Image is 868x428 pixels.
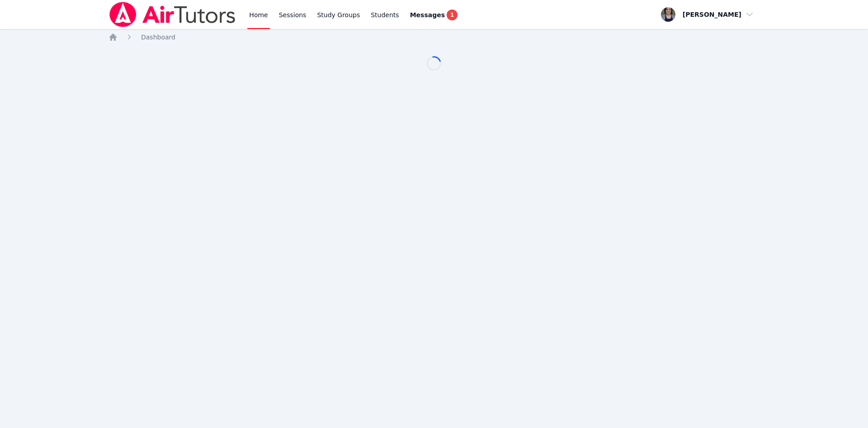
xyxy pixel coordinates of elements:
[447,10,458,20] span: 1
[141,34,175,41] span: Dashboard
[410,10,445,19] span: Messages
[108,33,759,42] nav: Breadcrumb
[141,33,175,42] a: Dashboard
[108,2,236,27] img: Air Tutors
